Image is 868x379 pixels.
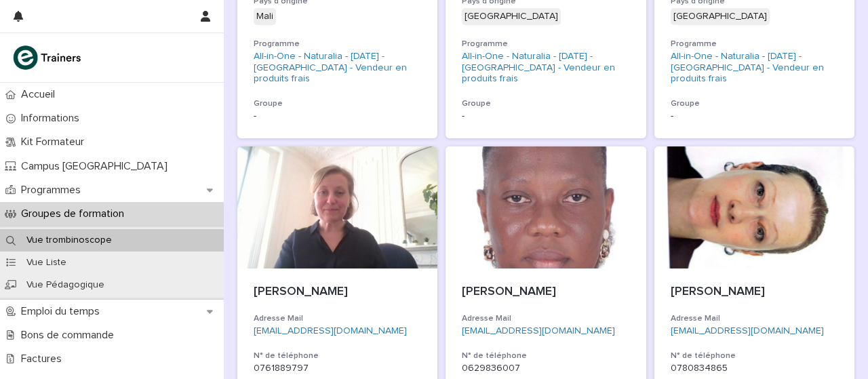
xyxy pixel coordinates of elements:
[462,100,491,108] font: Groupe
[26,258,66,267] font: Vue Liste
[254,51,421,85] a: All-in-One - Naturalia - [DATE] - [GEOGRAPHIC_DATA] - Vendeur en produits frais
[671,285,838,300] p: [PERSON_NAME]
[254,352,319,360] font: N° de téléphone
[26,280,104,290] font: Vue Pédagogique
[254,111,421,122] p: -
[254,315,303,323] font: Adresse Mail
[254,40,300,48] font: Programme
[462,352,527,360] font: N° de téléphone
[462,8,561,25] div: [GEOGRAPHIC_DATA]
[671,51,838,85] a: All-in-One - Naturalia - [DATE] - [GEOGRAPHIC_DATA] - Vendeur en produits frais
[254,285,421,300] p: [PERSON_NAME]
[671,363,838,374] p: 0780834865
[254,100,283,108] font: Groupe
[671,8,770,25] div: [GEOGRAPHIC_DATA]
[671,326,824,336] a: [EMAIL_ADDRESS][DOMAIN_NAME]
[671,352,736,360] font: N° de téléphone
[462,51,629,85] a: All-in-One - Naturalia - [DATE] - [GEOGRAPHIC_DATA] - Vendeur en produits frais
[21,113,79,123] font: Informations
[671,100,700,108] font: Groupe
[21,89,55,100] font: Accueil
[254,363,421,374] p: 0761889797
[21,353,62,364] font: Factures
[462,363,629,374] p: 0629836007
[254,8,276,25] div: Mali
[26,235,112,245] font: Vue trombinoscope
[11,44,85,71] img: K0CqGN7SDeD6s4JG8KQk
[462,40,508,48] font: Programme
[21,161,167,172] font: Campus [GEOGRAPHIC_DATA]
[671,315,720,323] font: Adresse Mail
[21,136,84,147] font: Kit Formateur
[462,326,615,336] a: [EMAIL_ADDRESS][DOMAIN_NAME]
[462,285,629,300] p: [PERSON_NAME]
[254,326,407,336] a: [EMAIL_ADDRESS][DOMAIN_NAME]
[21,208,124,219] font: Groupes de formation
[462,111,629,122] p: -
[21,184,81,195] font: Programmes
[671,111,838,122] p: -
[21,330,114,340] font: Bons de commande
[671,40,717,48] font: Programme
[462,315,511,323] font: Adresse Mail
[21,306,100,317] font: Emploi du temps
